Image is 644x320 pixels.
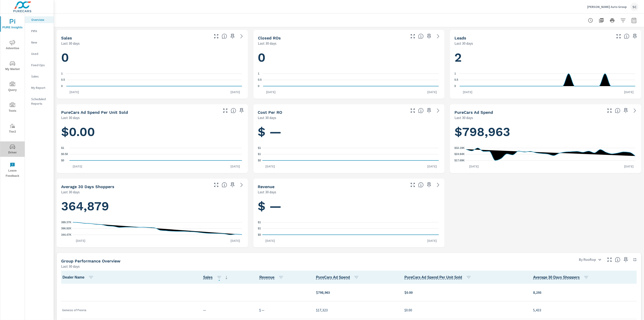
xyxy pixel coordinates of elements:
[316,275,350,280] span: Total cost of media for all PureCars channels for the selected dealership group over the selected...
[404,275,462,280] span: Average cost of advertising per each vehicle sold at the dealer over the selected date range. The...
[454,72,456,75] text: 1
[631,33,639,40] span: Save this to your personalized report
[222,107,229,114] button: Make Fullscreen
[61,115,80,120] p: Last 30 days
[424,238,440,243] p: [DATE]
[0,14,25,180] div: nav menu
[61,36,72,40] h5: Sales
[31,85,50,90] p: My Report
[31,40,50,45] p: New
[409,33,416,40] button: Make Fullscreen
[425,181,433,189] span: Save this to your personalized report
[262,238,278,243] p: [DATE]
[213,181,220,189] button: Make Fullscreen
[31,29,50,33] p: PIPA
[454,78,458,82] text: 0.5
[31,17,50,22] p: Overview
[258,115,276,120] p: Last 30 days
[203,307,252,313] p: —
[258,153,261,156] text: $1
[454,159,465,162] text: $17.69K
[454,124,637,140] h1: $798,963
[61,184,114,189] h5: Average 30 Days Shoppers
[454,85,456,88] text: 0
[31,63,50,67] p: Fixed Ops
[2,102,23,114] span: Tools
[460,90,476,94] p: [DATE]
[615,257,620,262] span: Understand group performance broken down by various segments. Use the dropdown in the upper right...
[70,164,85,169] p: [DATE]
[435,107,442,114] a: See more details in report
[258,227,261,230] text: $1
[597,16,606,25] button: "Export Report to PDF"
[2,61,23,72] span: My Market
[606,107,613,114] button: Make Fullscreen
[418,182,424,188] span: Total sales revenue over the selected date range. [Source: This data is sourced from the dealer’s...
[222,182,227,188] span: A rolling 30 day total of daily Shoppers on the dealership website, averaged over the selected da...
[454,110,493,115] h5: PureCars Ad Spend
[435,33,442,40] a: See more details in report
[229,181,236,189] span: Save this to your personalized report
[425,33,433,40] span: Save this to your personalized report
[624,34,630,39] span: Number of Leads generated from PureCars Tools for the selected dealership group over the selected...
[409,107,416,114] button: Make Fullscreen
[61,72,63,75] text: 1
[258,159,261,162] text: $0
[615,108,620,113] span: Total cost of media for all PureCars channels for the selected dealership group over the selected...
[258,110,282,115] h5: Cost per RO
[61,110,128,115] h5: PureCars Ad Spend Per Unit Sold
[630,16,639,25] button: Select Date Range
[222,34,227,39] span: Number of vehicles sold by the dealership over the selected date range. [Source: This data is sou...
[260,275,286,280] span: Revenue
[238,181,245,189] a: See more details in report
[260,275,275,280] span: Total sales revenue over the selected date range. [Source: This data is sourced from the dealer’s...
[263,90,279,94] p: [DATE]
[258,146,261,150] text: $1
[404,275,473,280] span: PureCars Ad Spend Per Unit Sold
[425,107,433,114] span: Save this to your personalized report
[258,78,262,82] text: 0.5
[61,124,243,140] h1: $0.00
[73,238,89,243] p: [DATE]
[454,50,637,65] h1: 2
[2,40,23,51] span: Advertise
[228,164,243,169] p: [DATE]
[31,97,50,106] p: Scheduled Reports
[533,307,636,313] p: 5,433
[61,78,65,82] text: 0.5
[2,144,23,155] span: Driver
[62,275,96,280] span: Dealer Name
[31,51,50,56] p: Used
[587,5,627,9] p: [PERSON_NAME] Auto Group
[2,82,23,93] span: Query
[533,275,591,280] span: Average 30 Days Shoppers
[316,307,397,313] p: $17,323
[62,308,196,312] p: Genesis of Peoria
[606,256,613,263] button: Make Fullscreen
[258,85,260,88] text: 0
[533,275,580,280] span: A rolling 30 day total of daily Shoppers on the dealership website, averaged over the selected da...
[424,90,440,94] p: [DATE]
[262,164,278,169] p: [DATE]
[61,153,68,156] text: $0.50
[61,146,64,150] text: $1
[61,264,80,269] p: Last 30 days
[258,184,275,189] h5: Revenue
[631,256,639,263] button: Minimize Widget
[238,33,245,40] a: See more details in report
[622,256,630,263] span: Save this to your personalized report
[258,41,276,46] p: Last 30 days
[258,36,281,40] h5: Closed ROs
[316,290,397,295] p: $798,963
[203,275,213,280] span: Number of vehicles sold by the dealership over the selected date range. [Source: This data is sou...
[409,181,416,189] button: Make Fullscreen
[61,199,243,214] h1: 364,879
[2,162,23,179] span: Leave Feedback
[61,233,72,236] text: 344.47K
[25,28,54,34] div: PIPA
[418,34,424,39] span: Number of Repair Orders Closed by the selected dealership group over the selected time range. [So...
[61,227,72,230] text: 366.92K
[61,50,243,65] h1: 0
[630,3,639,11] div: SC
[213,33,220,40] button: Make Fullscreen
